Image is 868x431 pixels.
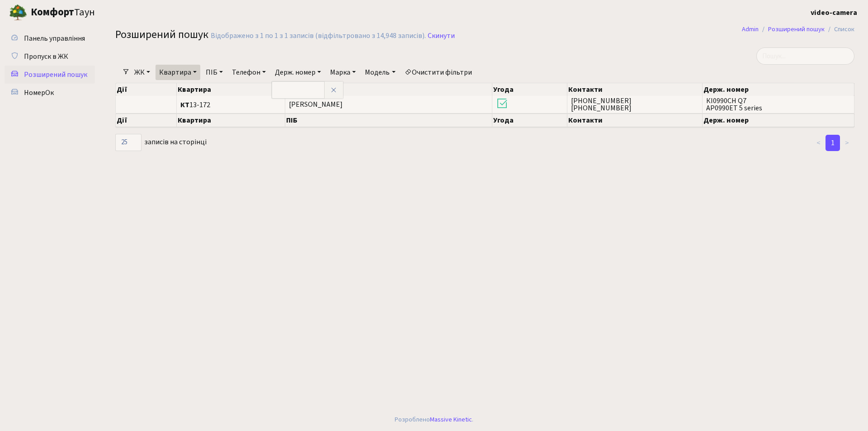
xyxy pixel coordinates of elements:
a: НомерОк [5,84,95,102]
span: Розширений пошук [24,70,87,80]
a: Admin [742,24,759,34]
a: Пропуск в ЖК [5,47,95,66]
a: Модель [361,65,399,80]
select: записів на сторінці [115,134,142,151]
th: Держ. номер [703,114,854,127]
span: [PHONE_NUMBER] [PHONE_NUMBER] [571,97,699,112]
a: Телефон [228,65,269,80]
a: Скинути [428,32,455,40]
a: Розширений пошук [5,66,95,84]
span: Таун [31,5,95,20]
a: Очистити фільтри [401,65,476,80]
a: Панель управління [5,29,95,47]
th: Квартира [177,114,285,127]
th: ПІБ [285,114,492,127]
span: Розширений пошук [115,27,208,43]
a: ПІБ [202,65,226,80]
th: Дії [116,83,177,96]
button: Переключити навігацію [113,5,136,20]
th: Держ. номер [703,83,854,96]
span: 13-172 [180,101,281,109]
input: Пошук... [756,47,854,65]
label: записів на сторінці [115,134,207,151]
div: Відображено з 1 по 1 з 1 записів (відфільтровано з 14,948 записів). [211,32,426,40]
a: Розширений пошук [768,24,825,34]
b: video-camera [811,8,857,18]
th: Угода [492,83,567,96]
a: Massive Kinetic [430,415,472,424]
div: Розроблено . [395,415,473,425]
th: ПІБ [285,83,492,96]
img: logo.png [9,4,27,22]
b: КТ [180,100,189,110]
span: [PERSON_NAME] [289,100,343,110]
span: НомерОк [24,88,54,98]
nav: breadcrumb [728,20,868,39]
span: Панель управління [24,33,85,43]
th: Контакти [567,83,703,96]
th: Дії [116,114,177,127]
th: Квартира [177,83,285,96]
th: Угода [492,114,567,127]
th: Контакти [567,114,703,127]
a: Держ. номер [271,65,325,80]
span: КІ0990СН Q7 АР0990ЕТ 5 series [706,97,850,112]
a: Квартира [156,65,200,80]
a: ЖК [131,65,154,80]
span: Пропуск в ЖК [24,52,68,62]
a: Марка [326,65,359,80]
a: video-camera [811,7,857,18]
li: Список [825,24,854,34]
a: 1 [826,135,840,151]
b: Комфорт [31,5,74,19]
